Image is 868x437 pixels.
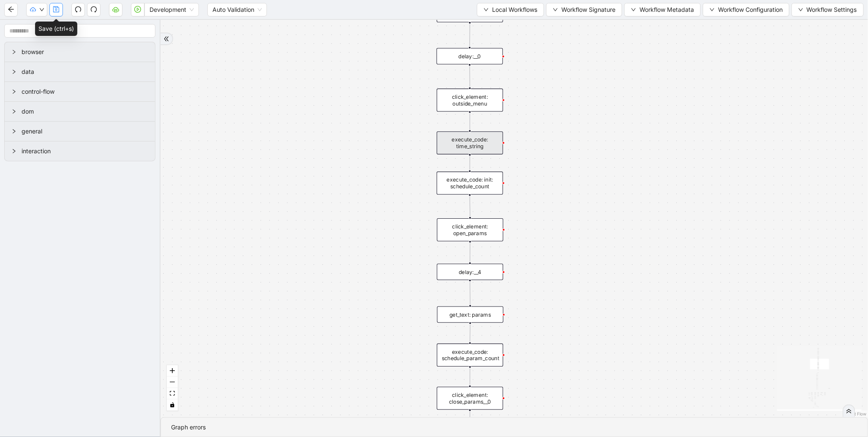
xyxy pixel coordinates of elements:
[792,3,864,16] button: downWorkflow Settings
[134,6,141,13] span: play-circle
[131,3,144,16] button: play-circle
[484,7,489,12] span: down
[4,3,18,16] button: arrow-left
[624,3,701,16] button: downWorkflow Metadata
[437,171,503,194] div: execute_code: init: schedule_count
[798,7,803,12] span: down
[492,5,537,14] span: Local Workflows
[553,7,558,12] span: down
[5,141,155,161] div: interaction
[437,307,503,323] div: get_text: params
[703,3,789,16] button: downWorkflow Configuration
[11,89,16,94] span: right
[26,3,47,16] button: cloud-uploaddown
[5,62,155,81] div: data
[437,387,503,410] div: click_element: close_params__0
[437,218,503,241] div: click_element: open_params
[22,147,148,156] span: interaction
[710,7,715,12] span: down
[109,3,122,16] button: cloud-server
[437,131,503,154] div: execute_code: time_string
[437,344,503,366] div: execute_code: schedule_param_count
[477,3,544,16] button: downLocal Workflows
[71,3,85,16] button: undo
[22,127,148,136] span: general
[5,102,155,121] div: dom
[11,49,16,54] span: right
[546,3,622,16] button: downWorkflow Signature
[5,42,155,62] div: browser
[39,7,44,12] span: down
[11,109,16,114] span: right
[718,5,783,14] span: Workflow Configuration
[167,365,178,377] button: zoom in
[90,6,97,13] span: redo
[22,67,148,76] span: data
[22,47,148,57] span: browser
[212,3,262,16] span: Auto Validation
[11,69,16,74] span: right
[5,122,155,141] div: general
[167,399,178,411] button: toggle interactivity
[11,129,16,134] span: right
[163,36,169,42] span: double-right
[22,107,148,116] span: dom
[87,3,101,16] button: redo
[112,6,119,13] span: cloud-server
[437,264,503,280] div: delay:__4
[631,7,636,12] span: down
[5,82,155,101] div: control-flow
[470,196,470,217] g: Edge from execute_code: init: schedule_count to click_element: open_params
[437,48,503,65] div: delay:__0
[807,5,857,14] span: Workflow Settings
[171,423,857,432] div: Graph errors
[845,411,867,416] a: React Flow attribution
[35,22,77,36] div: Save (ctrl+s)
[53,6,60,13] span: save
[150,3,194,16] span: Development
[437,89,503,111] div: click_element: outside_menu
[11,149,16,154] span: right
[846,408,852,414] span: double-right
[561,5,615,14] span: Workflow Signature
[30,7,36,13] span: cloud-upload
[8,6,14,13] span: arrow-left
[167,388,178,399] button: fit view
[75,6,82,13] span: undo
[22,87,148,96] span: control-flow
[49,3,63,16] button: save
[639,5,694,14] span: Workflow Metadata
[167,377,178,388] button: zoom out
